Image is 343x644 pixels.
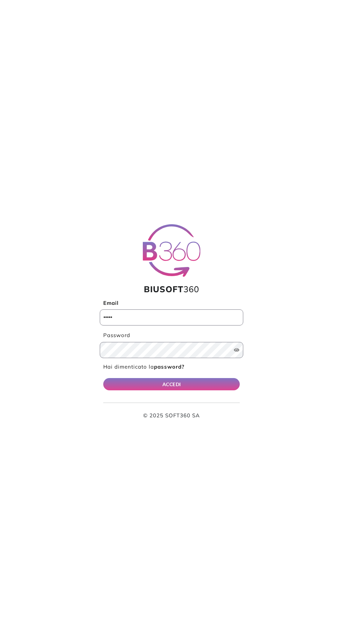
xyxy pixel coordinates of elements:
button: ACCEDI [103,378,240,390]
span: BIUSOFT [144,284,183,294]
h1: 360 [100,284,243,294]
p: © 2025 SOFT360 SA [103,412,240,420]
a: Hai dimenticato lapassword? [103,363,184,370]
b: Email [103,300,119,306]
label: Password [100,331,243,340]
b: password? [154,363,184,370]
